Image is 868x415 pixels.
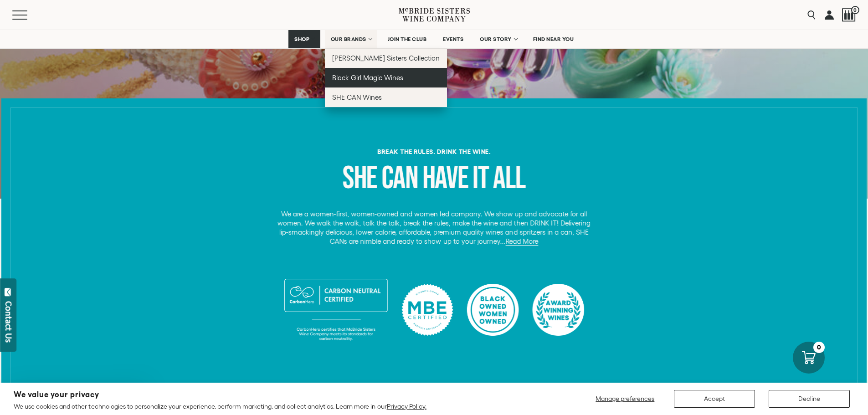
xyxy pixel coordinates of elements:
[77,149,791,155] h6: Break the rules. Drink the Wine.
[294,36,310,42] span: SHOP
[596,395,654,402] span: Manage preferences
[325,30,377,48] a: OUR BRANDS
[325,48,447,68] a: [PERSON_NAME] Sisters Collection
[343,159,377,198] span: she
[674,390,755,408] button: Accept
[437,30,469,48] a: EVENTS
[851,6,859,14] span: 0
[769,390,850,408] button: Decline
[288,30,320,48] a: SHOP
[388,36,427,42] span: JOIN THE CLUB
[274,210,594,246] p: We are a women-first, women-owned and women led company. We show up and advocate for all women. W...
[331,36,366,42] span: OUR BRANDS
[325,68,447,87] a: Black Girl Magic Wines
[332,54,440,62] span: [PERSON_NAME] Sisters Collection
[387,403,426,410] a: Privacy Policy.
[813,342,825,353] div: 0
[381,159,418,198] span: can
[480,36,512,42] span: OUR STORY
[506,237,539,246] a: Read More
[493,159,525,198] span: all
[474,30,523,48] a: OUR STORY
[533,36,574,42] span: FIND NEAR YOU
[382,30,433,48] a: JOIN THE CLUB
[4,301,13,343] div: Contact Us
[443,36,463,42] span: EVENTS
[473,159,488,198] span: it
[332,74,403,82] span: Black Girl Magic Wines
[14,402,426,410] p: We use cookies and other technologies to personalize your experience, perform marketing, and coll...
[422,159,468,198] span: have
[590,390,660,408] button: Manage preferences
[14,391,426,399] h2: We value your privacy
[332,93,382,101] span: SHE CAN Wines
[325,87,447,107] a: SHE CAN Wines
[527,30,580,48] a: FIND NEAR YOU
[12,10,45,20] button: Mobile Menu Trigger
